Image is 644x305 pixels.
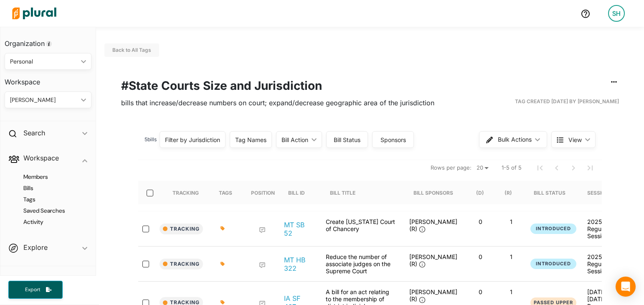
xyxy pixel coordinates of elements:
[530,224,576,234] button: Introduced
[330,190,355,196] div: Bill Title
[251,181,275,204] div: Position
[288,181,312,204] div: Bill ID
[499,253,523,260] p: 1
[0,266,96,287] h4: Saved
[284,221,312,237] a: MT SB 52
[145,136,157,142] span: 5 bill s
[479,131,547,148] button: Bulk Actions
[281,135,308,144] div: Bill Action
[499,218,523,225] p: 1
[548,160,565,176] button: Previous Page
[587,181,616,204] div: Session
[601,2,631,25] a: SH
[502,164,522,172] span: 1-5 of 5
[23,243,48,252] h2: Explore
[469,218,492,225] p: 0
[431,164,472,172] span: Rows per page:
[409,218,457,232] span: [PERSON_NAME] (R)
[284,256,312,272] a: MT HB 322
[476,190,484,196] div: (D)
[172,181,199,204] div: Tracking
[219,181,240,204] div: Tags
[515,98,619,105] span: Tag Created [DATE] by [PERSON_NAME]
[147,190,153,196] input: select-all-rows
[221,226,225,231] div: Add tags
[112,47,151,53] a: Back to All Tags
[259,227,266,234] div: Add Position Statement
[121,95,434,110] span: bills that increase/decrease numbers on court; expand/decrease geographic area of the jurisdiction
[219,190,232,196] div: Tags
[565,160,582,176] button: Next Page
[608,5,625,22] div: SH
[534,181,573,204] div: Bill Status
[409,253,457,267] span: [PERSON_NAME] (R)
[5,70,91,88] h3: Workspace
[332,135,363,144] div: Bill Status
[587,190,609,196] div: Session
[476,181,492,204] div: (D)
[160,259,203,269] button: Tracking
[330,181,363,204] div: Bill Title
[165,135,220,144] div: Filter by Jurisdiction
[142,261,149,267] input: select-row-state-mt-2025-hb322
[413,181,453,204] div: Bill Sponsors
[587,218,616,239] div: 2025 Regular Session
[319,218,403,239] div: Create [US_STATE] Court of Chancery
[505,181,520,204] div: (R)
[8,281,63,299] button: Export
[13,184,87,192] a: Bills
[319,253,403,274] div: Reduce the number of associate judges on the Supreme Court
[568,135,582,144] span: View
[221,262,225,267] div: Add tags
[172,190,199,196] div: Tracking
[121,77,619,94] h1: #State Courts Size and Jurisdiction
[13,173,87,181] a: Members
[10,96,78,104] div: [PERSON_NAME]
[499,288,523,295] p: 1
[251,190,275,196] div: Position
[616,277,636,297] div: Open Intercom Messenger
[23,153,59,163] h2: Workspace
[378,135,408,144] div: Sponsors
[498,137,532,142] span: Bulk Actions
[530,259,576,269] button: Introduced
[13,207,87,215] a: Saved Searches
[235,135,266,144] div: Tag Names
[534,190,565,196] div: Bill Status
[413,190,453,196] div: Bill Sponsors
[45,40,53,48] div: Tooltip anchor
[10,57,78,66] div: Personal
[587,253,616,274] div: 2025 Regular Session
[221,300,225,305] div: Add tags
[532,160,548,176] button: First Page
[469,288,492,295] p: 0
[13,218,87,226] a: Activity
[19,286,46,293] span: Export
[104,43,159,57] button: Back to All Tags
[505,190,512,196] div: (R)
[288,190,305,196] div: Bill ID
[23,128,45,137] h2: Search
[5,31,91,50] h3: Organization
[13,196,87,203] a: Tags
[160,224,203,234] button: Tracking
[142,226,149,232] input: select-row-state-mt-2025-sb52
[469,253,492,260] p: 0
[259,262,266,269] div: Add Position Statement
[582,160,598,176] button: Last Page
[409,288,457,302] span: [PERSON_NAME] (R)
